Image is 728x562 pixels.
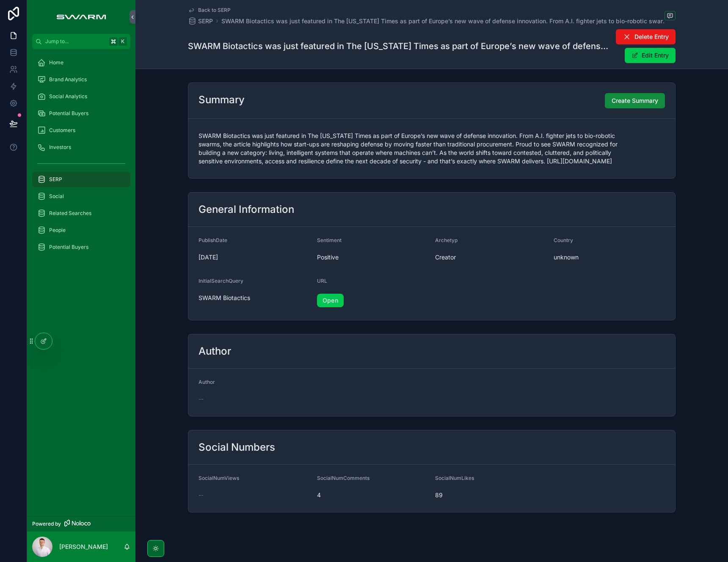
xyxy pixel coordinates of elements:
[199,253,310,262] span: [DATE]
[59,543,108,551] p: [PERSON_NAME]
[199,441,275,454] h2: Social Numbers
[32,223,130,238] a: People
[317,491,429,499] span: 4
[317,253,429,262] span: Positive
[52,10,110,24] img: App logo
[199,395,204,403] span: --
[199,278,243,284] span: InitialSearchQuery
[616,29,676,44] button: Delete Entry
[625,48,676,63] button: Edit Entry
[119,38,126,45] span: K
[49,76,87,83] span: Brand Analytics
[199,475,239,481] span: SocialNumViews
[317,278,327,284] span: URL
[435,475,474,481] span: SocialNumLikes
[49,144,71,151] span: Investors
[49,244,88,251] span: Potential Buyers
[221,17,671,25] a: SWARM Biotactics was just featured in The [US_STATE] Times as part of Europe’s new wave of defens...
[188,7,231,14] a: Back to SERP
[32,34,130,49] button: Jump to...K
[198,7,231,14] span: Back to SERP
[188,17,213,25] a: SERP
[32,521,61,527] span: Powered by
[605,93,665,108] button: Create Summary
[49,93,87,100] span: Social Analytics
[49,193,64,200] span: Social
[49,176,62,183] span: SERP
[199,93,245,107] h2: Summary
[32,123,130,138] a: Customers
[199,379,215,385] span: Author
[435,237,458,243] span: Archetyp
[49,227,66,234] span: People
[32,106,130,121] a: Potential Buyers
[199,294,310,302] span: SWARM Biotactics
[199,344,231,358] h2: Author
[199,132,665,165] span: SWARM Biotactics was just featured in The [US_STATE] Times as part of Europe’s new wave of defens...
[317,475,370,481] span: SocialNumComments
[317,237,342,243] span: Sentiment
[32,72,130,87] a: Brand Analytics
[554,237,573,243] span: Country
[317,294,344,307] a: Open
[32,189,130,204] a: Social
[435,253,547,262] span: Creator
[32,206,130,221] a: Related Searches
[612,96,658,105] span: Create Summary
[45,38,106,45] span: Jump to...
[199,491,204,499] span: --
[27,49,135,266] div: scrollable content
[32,240,130,255] a: Potential Buyers
[199,203,294,216] h2: General Information
[554,253,665,262] span: unknown
[199,237,227,243] span: PublishDate
[32,89,130,104] a: Social Analytics
[32,55,130,70] a: Home
[49,127,75,134] span: Customers
[49,59,63,66] span: Home
[198,17,213,25] span: SERP
[188,40,612,52] h1: SWARM Biotactics was just featured in The [US_STATE] Times as part of Europe’s new wave of defens...
[32,172,130,187] a: SERP
[49,110,88,117] span: Potential Buyers
[32,140,130,155] a: Investors
[27,516,135,532] a: Powered by
[435,491,547,499] span: 89
[49,210,91,217] span: Related Searches
[634,33,669,41] span: Delete Entry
